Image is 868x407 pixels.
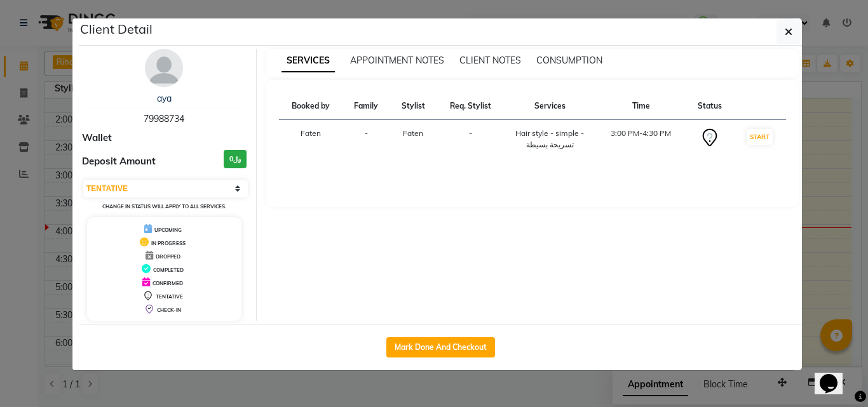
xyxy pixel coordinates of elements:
h3: ﷼0 [224,150,247,168]
span: Deposit Amount [82,154,156,169]
span: CHECK-IN [157,307,181,313]
span: Faten [403,128,423,138]
td: - [437,120,505,159]
span: TENTATIVE [156,293,183,300]
th: Stylist [390,93,437,120]
span: IN PROGRESS [151,240,186,246]
td: 3:00 PM-4:30 PM [595,120,686,159]
th: Time [595,93,686,120]
th: Family [342,93,390,120]
small: Change in status will apply to all services. [102,203,226,210]
img: avatar [145,49,183,87]
span: SERVICES [281,50,335,72]
a: aya [157,93,172,104]
th: Req. Stylist [437,93,505,120]
span: 79988734 [144,113,184,124]
span: CONSUMPTION [536,55,602,66]
th: Status [686,93,733,120]
button: Mark Done And Checkout [386,337,495,357]
span: Wallet [82,131,112,145]
th: Booked by [279,93,343,120]
span: APPOINTMENT NOTES [350,55,444,66]
span: UPCOMING [154,227,182,233]
th: Services [504,93,595,120]
span: CONFIRMED [153,280,183,286]
span: COMPLETED [153,267,184,273]
span: CLIENT NOTES [459,55,521,66]
td: Faten [279,120,343,159]
button: START [747,129,773,145]
div: Hair style - simple - تسريحة بسيطة [512,128,588,150]
td: - [342,120,390,159]
h5: Client Detail [80,20,153,39]
span: DROPPED [156,253,180,260]
iframe: chat widget [815,356,855,394]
